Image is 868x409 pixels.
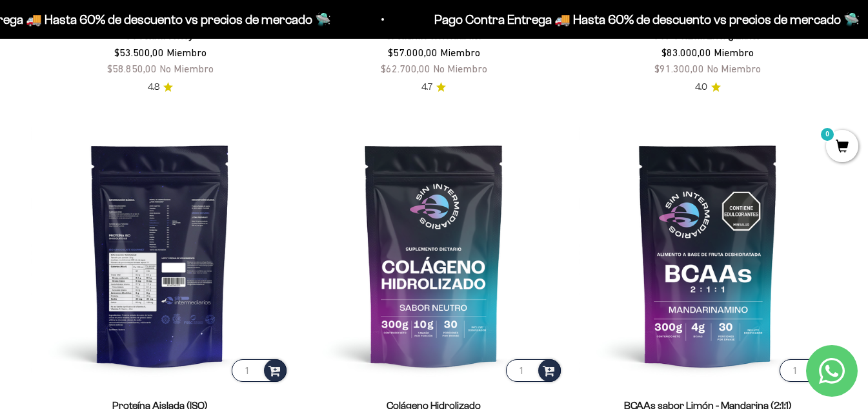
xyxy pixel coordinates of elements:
span: $57.000,00 [388,47,438,58]
a: 4.74.7 de 5.0 estrellas [421,80,446,94]
span: $58.850,00 [107,63,157,74]
span: $53.500,00 [114,47,164,58]
a: 0 [826,140,858,154]
span: No Miembro [707,63,761,74]
mark: 0 [820,127,835,142]
a: 4.84.8 de 5.0 estrellas [148,80,173,94]
span: $62.700,00 [381,63,430,74]
span: 4.0 [695,80,707,94]
span: 4.7 [421,80,432,94]
span: No Miembro [433,63,487,74]
a: 4.04.0 de 5.0 estrellas [695,80,721,94]
span: $91.300,00 [654,63,704,74]
span: $83.000,00 [661,47,711,58]
span: Miembro [440,47,480,58]
span: Miembro [167,47,207,58]
img: Proteína Aislada (ISO) [31,125,289,384]
span: 4.8 [148,80,159,94]
span: No Miembro [159,63,214,74]
span: Miembro [714,47,754,58]
p: Pago Contra Entrega 🚚 Hasta 60% de descuento vs precios de mercado 🛸 [430,9,855,30]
